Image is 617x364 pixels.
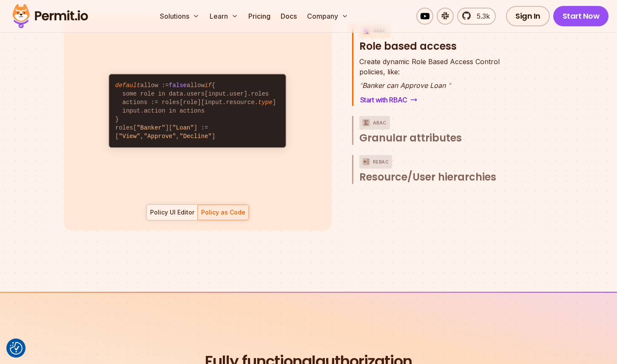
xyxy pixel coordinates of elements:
[359,56,500,67] span: Create dynamic Role Based Access Control
[179,133,212,140] span: "Decline"
[359,131,462,145] span: Granular attributes
[115,82,140,89] span: default
[359,116,518,145] button: ABACGranular attributes
[144,133,176,140] span: "Approve"
[359,81,362,90] span: "
[359,170,496,184] span: Resource/User hierarchies
[373,116,387,130] p: ABAC
[156,8,203,25] button: Solutions
[359,56,518,106] div: RBACRole based access
[119,133,140,140] span: "View"
[553,6,609,26] a: Start Now
[448,81,451,90] span: "
[109,74,286,147] code: allow := allow { some role in data.users[input.user].roles actions := roles[role][input.resource....
[10,342,23,355] img: Revisit consent button
[150,208,194,217] div: Policy UI Editor
[205,82,212,89] span: if
[373,155,389,169] p: ReBAC
[472,11,490,21] span: 5.3k
[277,8,300,25] a: Docs
[359,94,418,106] a: Start with RBAC
[206,8,242,25] button: Learn
[9,2,92,31] img: Permit logo
[457,8,496,25] a: 5.3k
[359,56,500,77] p: policies, like:
[146,204,198,220] button: Policy UI Editor
[245,8,274,25] a: Pricing
[304,8,352,25] button: Company
[359,155,518,184] button: ReBACResource/User hierarchies
[258,99,273,106] span: type
[169,82,187,89] span: false
[136,124,165,131] span: "Banker"
[172,124,193,131] span: "Loan"
[10,342,23,355] button: Consent Preferences
[359,80,500,90] p: Banker can Approve Loan
[506,6,550,26] a: Sign In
